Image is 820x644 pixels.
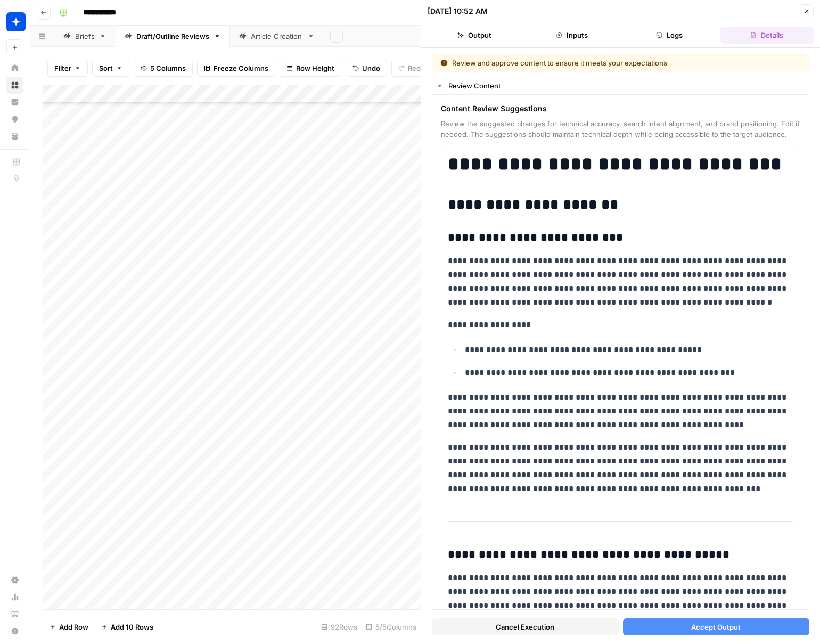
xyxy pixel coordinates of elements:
a: Your Data [6,128,23,145]
span: Row Height [296,63,334,74]
a: Home [6,60,23,77]
a: Usage [6,589,23,606]
span: 5 Columns [150,63,186,74]
span: Accept Output [691,622,741,632]
span: Undo [362,63,380,74]
div: Review and approve content to ensure it meets your expectations [440,58,734,68]
span: Sort [99,63,113,74]
button: Workspace: Wiz [6,9,23,35]
button: Help + Support [6,623,23,640]
button: Filter [47,60,88,77]
button: 5 Columns [134,60,193,77]
a: Briefs [54,26,116,47]
button: Row Height [280,60,341,77]
span: Redo [408,63,425,74]
div: [DATE] 10:52 AM [428,6,488,17]
button: Cancel Execution [432,618,619,635]
span: Add 10 Rows [111,622,153,632]
button: Add Row [43,618,95,635]
button: Accept Output [623,618,810,635]
span: Freeze Columns [214,63,268,74]
a: Article Creation [230,26,324,47]
button: Add 10 Rows [95,618,160,635]
div: Draft/Outline Reviews [136,31,209,42]
span: Content Review Suggestions [441,103,800,114]
img: Wiz Logo [6,12,26,31]
span: Filter [54,63,71,74]
a: Insights [6,94,23,111]
button: Undo [346,60,387,77]
a: Draft/Outline Reviews [116,26,230,47]
button: Output [428,27,521,44]
span: Cancel Execution [496,622,554,632]
a: Opportunities [6,111,23,128]
div: 92 Rows [317,618,362,635]
a: Learning Hub [6,606,23,623]
div: Briefs [75,31,95,42]
a: Browse [6,77,23,94]
span: Add Row [59,622,88,632]
button: Sort [92,60,129,77]
span: Review the suggested changes for technical accuracy, search intent alignment, and brand positioni... [441,118,800,140]
button: Logs [623,27,716,44]
button: Freeze Columns [197,60,275,77]
div: Review Content [448,80,802,91]
div: Article Creation [251,31,303,42]
button: Review Content [432,77,809,94]
a: Settings [6,572,23,589]
button: Details [720,27,814,44]
button: Inputs [525,27,618,44]
div: 5/5 Columns [362,618,421,635]
button: Redo [391,60,432,77]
